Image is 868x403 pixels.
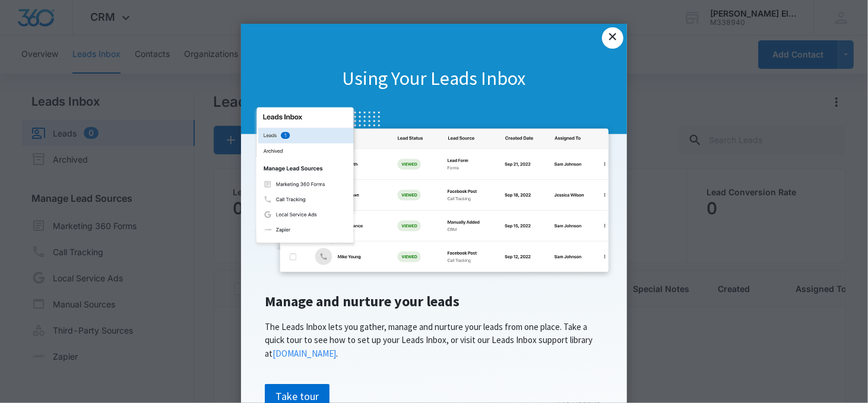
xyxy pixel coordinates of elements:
[265,292,460,310] span: Manage and nurture your leads
[265,321,593,359] span: The Leads Inbox lets you gather, manage and nurture your leads from one place. Take a quick tour ...
[602,27,623,49] a: Close modal
[273,348,336,359] a: [DOMAIN_NAME]
[241,66,627,91] h1: Using Your Leads Inbox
